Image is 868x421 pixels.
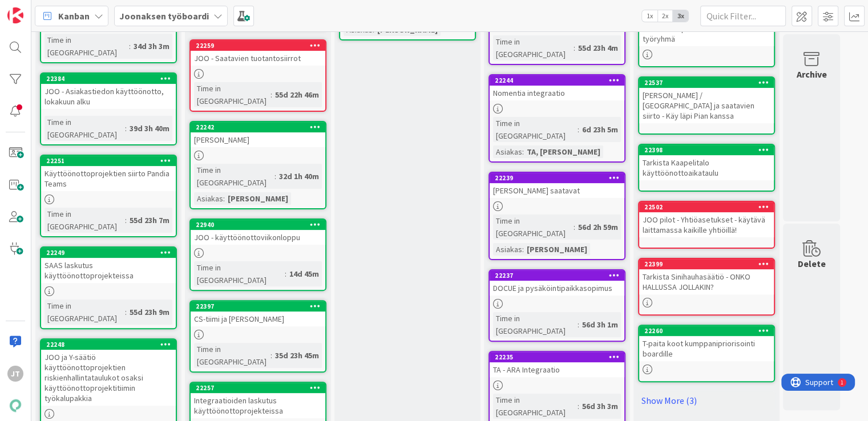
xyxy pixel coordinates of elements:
div: CS-tiimi ja [PERSON_NAME] [191,311,325,326]
span: : [129,40,131,52]
div: Time in [GEOGRAPHIC_DATA] [194,164,274,189]
div: 22260T-paita koot kumppanipriorisointi boardille [639,326,774,361]
span: : [125,214,127,226]
div: Integraatioiden laskutus käyttöönottoprojekteissa [191,393,325,418]
div: Asiakas [493,145,522,158]
a: 22537[PERSON_NAME] / [GEOGRAPHIC_DATA] ja saatavien siirto - Käy läpi Pian kanssa [638,76,775,135]
div: 22242[PERSON_NAME] [191,122,325,147]
img: avatar [7,398,23,414]
div: 22259 [196,42,325,50]
div: 22239[PERSON_NAME] saatavat [490,173,624,198]
div: Tarkista Sinihauhasäätiö - ONKO HALLUSSA JOLLAKIN? [639,269,774,294]
div: 22398 [644,146,774,154]
div: 22502 [639,202,774,212]
div: 22242 [196,123,325,131]
a: 22384JOO - Asiakastiedon käyttöönotto, lokakuun alkuTime in [GEOGRAPHIC_DATA]:39d 3h 40m [40,72,177,145]
div: Time in [GEOGRAPHIC_DATA] [194,261,285,286]
div: Power BI raporttien tarkastus työryhmä [639,21,774,46]
div: 22248 [46,341,176,349]
a: 22251Käyttöönottoprojektien siirto Pandia TeamsTime in [GEOGRAPHIC_DATA]:55d 23h 7m [40,155,177,237]
a: 22237DOCUE ja pysäköintipaikkasopimusTime in [GEOGRAPHIC_DATA]:56d 3h 1m [488,269,625,342]
div: 22239 [490,173,624,183]
div: 22257 [191,383,325,393]
a: 22242[PERSON_NAME]Time in [GEOGRAPHIC_DATA]:32d 1h 40mAsiakas:[PERSON_NAME] [189,121,326,209]
div: 22537 [644,79,774,87]
div: 22235TA - ARA Integraatio [490,352,624,377]
div: 22399Tarkista Sinihauhasäätiö - ONKO HALLUSSA JOLLAKIN? [639,259,774,294]
div: 6d 23h 5m [579,123,621,136]
div: [PERSON_NAME] saatavat [490,183,624,198]
span: : [125,122,127,135]
span: : [574,42,575,54]
a: 22244Nomentia integraatioTime in [GEOGRAPHIC_DATA]:6d 23h 5mAsiakas:TA, [PERSON_NAME] [488,74,625,163]
span: : [578,400,579,412]
div: 22397CS-tiimi ja [PERSON_NAME] [191,301,325,326]
a: 22239[PERSON_NAME] saatavatTime in [GEOGRAPHIC_DATA]:56d 2h 59mAsiakas:[PERSON_NAME] [488,172,625,260]
div: JOO - Saatavien tuotantosiirrot [191,51,325,66]
div: 22259 [191,41,325,51]
span: : [578,318,579,331]
div: Time in [GEOGRAPHIC_DATA] [45,116,125,141]
a: Power BI raporttien tarkastus työryhmä [638,10,775,67]
div: [PERSON_NAME] [225,192,291,205]
div: 22398 [639,145,774,155]
div: Time in [GEOGRAPHIC_DATA] [493,117,578,142]
div: 22398Tarkista Kaapelitalo käyttöönottoaikataulu [639,145,774,180]
div: 22502JOO pilot - Yhtiöasetukset - käytävä laittamassa kaikille yhtiöillä! [639,202,774,237]
span: : [522,145,524,158]
div: Time in [GEOGRAPHIC_DATA] [194,343,271,368]
div: 22251Käyttöönottoprojektien siirto Pandia Teams [41,156,176,191]
div: 22940JOO - käyttöönottoviikonloppu [191,220,325,245]
span: : [274,170,276,183]
div: 1 [59,5,62,14]
div: 56d 2h 59m [575,221,621,233]
div: 22248 [41,339,176,350]
a: 22260T-paita koot kumppanipriorisointi boardille [638,325,775,382]
div: 56d 3h 1m [579,318,621,331]
div: Nomentia integraatio [490,86,624,100]
span: : [125,306,127,318]
span: : [574,221,575,233]
div: 22237 [490,270,624,281]
a: 22398Tarkista Kaapelitalo käyttöönottoaikataulu [638,144,775,192]
div: Time in [GEOGRAPHIC_DATA] [493,312,578,337]
b: Joonaksen työboardi [119,10,209,22]
a: 22502JOO pilot - Yhtiöasetukset - käytävä laittamassa kaikille yhtiöillä! [638,201,775,249]
div: JOO ja Y-säätiö käyttöönottoprojektien riskienhallintataulukot osaksi käyttöönottoprojektitiimin ... [41,350,176,406]
div: 22242 [191,122,325,132]
span: 3x [673,10,688,22]
div: Time in [GEOGRAPHIC_DATA] [493,214,574,240]
div: 22260 [644,327,774,335]
div: Time in [GEOGRAPHIC_DATA] [45,34,129,59]
div: 22537 [639,78,774,88]
div: Time in [GEOGRAPHIC_DATA] [194,82,271,107]
div: 22251 [46,157,176,165]
div: Archive [797,67,827,81]
div: JOO pilot - Yhtiöasetukset - käytävä laittamassa kaikille yhtiöillä! [639,212,774,237]
div: TA, [PERSON_NAME] [524,145,603,158]
div: 22237DOCUE ja pysäköintipaikkasopimus [490,270,624,295]
div: 22384 [46,75,176,83]
div: 34d 3h 3m [131,40,172,52]
span: : [271,88,272,101]
a: 22397CS-tiimi ja [PERSON_NAME]Time in [GEOGRAPHIC_DATA]:35d 23h 45m [189,300,326,373]
div: 22235 [490,352,624,362]
div: 22260 [639,326,774,336]
div: 22397 [191,301,325,311]
div: 32d 1h 40m [276,170,322,183]
span: : [578,123,579,136]
div: Tarkista Kaapelitalo käyttöönottoaikataulu [639,155,774,180]
div: 22249 [41,248,176,258]
div: 22537[PERSON_NAME] / [GEOGRAPHIC_DATA] ja saatavien siirto - Käy läpi Pian kanssa [639,78,774,123]
div: JOO - käyttöönottoviikonloppu [191,230,325,245]
input: Quick Filter... [700,6,786,26]
span: : [285,268,286,280]
div: 55d 22h 46m [272,88,322,101]
span: 2x [657,10,673,22]
span: Kanban [58,9,90,23]
div: 55d 23h 7m [127,214,172,226]
div: 22257Integraatioiden laskutus käyttöönottoprojekteissa [191,383,325,418]
div: 22399 [639,259,774,269]
div: 22237 [495,272,624,280]
a: 22940JOO - käyttöönottoviikonloppuTime in [GEOGRAPHIC_DATA]:14d 45m [189,218,326,291]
